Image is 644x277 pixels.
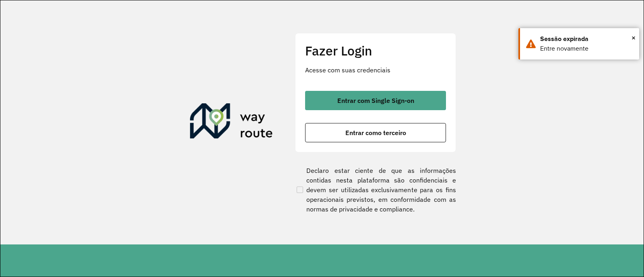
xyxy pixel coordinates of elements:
button: Close [632,32,636,44]
span: Entrar como terceiro [345,129,406,136]
label: Declaro estar ciente de que as informações contidas nesta plataforma são confidenciais e devem se... [295,166,456,214]
p: Acesse com suas credenciais [305,65,446,75]
button: button [305,91,446,110]
h2: Fazer Login [305,43,446,58]
div: Entre novamente [540,44,633,53]
span: × [632,32,636,44]
span: Entrar com Single Sign-on [337,97,414,104]
div: Sessão expirada [540,34,633,44]
button: button [305,123,446,142]
img: Roteirizador AmbevTech [190,103,273,142]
